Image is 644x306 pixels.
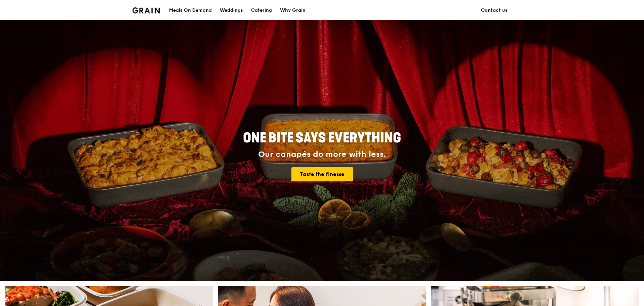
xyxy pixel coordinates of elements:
div: Our canapés do more with less. [201,150,443,159]
div: Catering [251,0,272,20]
a: Taste the finesse [291,167,353,181]
span: ONE BITE SAYS EVERYTHING [243,130,401,146]
div: Weddings [220,0,243,20]
a: Weddings [216,0,247,20]
div: Why Grain [280,0,306,20]
a: Contact us [477,0,512,20]
img: Grain [132,7,160,13]
a: Catering [247,0,276,20]
a: Why Grain [276,0,310,20]
div: Meals On Demand [169,0,212,20]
